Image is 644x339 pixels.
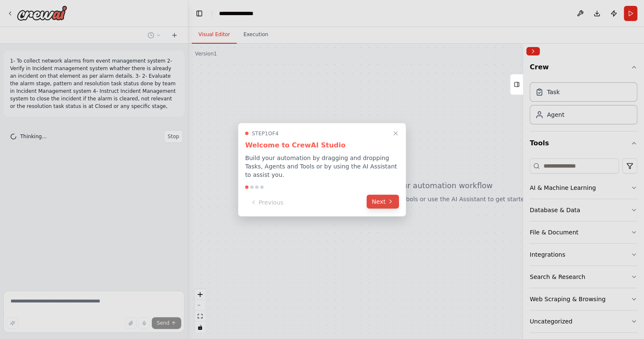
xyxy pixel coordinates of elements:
button: Next [367,194,399,208]
p: Build your automation by dragging and dropping Tasks, Agents and Tools or by using the AI Assista... [245,153,399,179]
h3: Welcome to CrewAI Studio [245,140,399,150]
span: Step 1 of 4 [252,130,279,137]
button: Close walkthrough [391,128,401,138]
button: Hide left sidebar [193,8,205,19]
button: Previous [245,195,288,209]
